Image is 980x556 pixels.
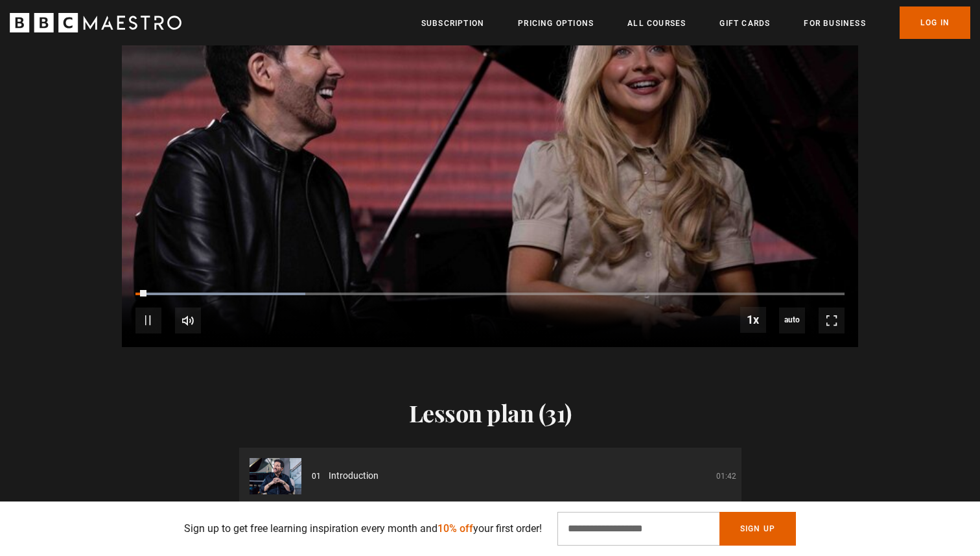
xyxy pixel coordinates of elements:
[135,308,161,333] button: Pause
[518,17,594,30] a: Pricing Options
[437,522,473,535] span: 10% off
[184,521,542,537] p: Sign up to get free learning inspiration every month and your first order!
[421,17,484,30] a: Subscription
[779,308,805,333] div: Current quality: 360p
[10,13,181,32] svg: BBC Maestro
[627,17,686,30] a: All Courses
[329,469,379,483] span: Introduction
[719,17,770,30] a: Gift Cards
[716,470,736,482] p: 01:42
[819,308,845,333] button: Fullscreen
[900,6,970,39] a: Log In
[740,307,766,333] button: Playback Rate
[135,293,845,295] div: Progress Bar
[804,17,865,30] a: For business
[421,6,970,39] nav: Primary
[312,470,321,482] p: 01
[719,512,796,546] button: Sign Up
[779,308,805,333] span: auto
[239,399,741,426] h2: Lesson plan (31)
[175,308,201,333] button: Mute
